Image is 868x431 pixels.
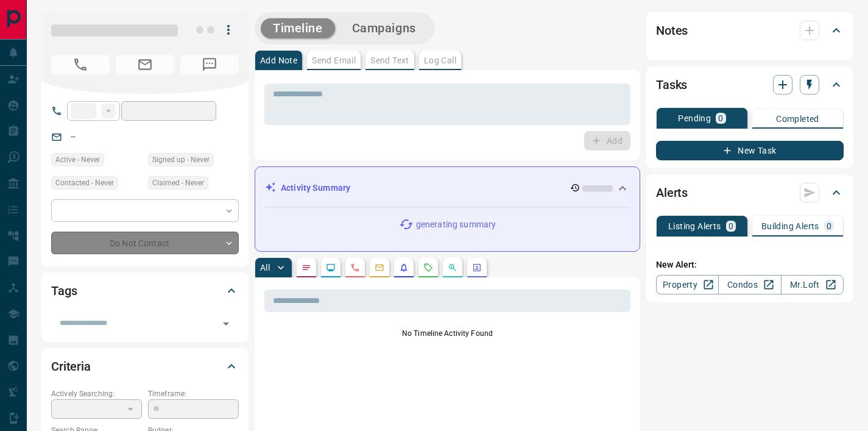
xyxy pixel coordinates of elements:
h2: Tags [51,281,77,301]
span: Active - Never [55,154,100,166]
svg: Opportunities [448,263,457,272]
svg: Notes [302,263,311,272]
span: No Email [116,55,174,74]
span: Claimed - Never [152,177,204,189]
span: No Number [51,55,110,74]
p: Completed [776,115,819,123]
div: Notes [656,16,844,45]
svg: Calls [350,263,360,272]
span: Contacted - Never [55,177,114,189]
button: Campaigns [340,18,428,38]
span: Signed up - Never [152,154,210,166]
button: Timeline [261,18,335,38]
p: Building Alerts [761,222,819,230]
h2: Notes [656,21,688,40]
div: Activity Summary [265,177,630,199]
svg: Agent Actions [472,263,482,272]
h2: Alerts [656,183,688,202]
svg: Requests [423,263,433,272]
p: 0 [729,222,733,230]
p: New Alert: [656,258,844,271]
p: generating summary [416,218,496,231]
svg: Lead Browsing Activity [326,263,336,272]
button: Open [217,315,235,332]
p: 0 [718,114,723,123]
p: Listing Alerts [668,222,721,230]
p: Activity Summary [281,182,350,194]
p: Add Note [260,56,297,65]
div: Tags [51,276,239,305]
p: Timeframe: [148,388,239,399]
p: No Timeline Activity Found [264,328,630,339]
a: -- [71,132,76,141]
div: Alerts [656,178,844,207]
svg: Listing Alerts [399,263,409,272]
div: Criteria [51,352,239,381]
svg: Emails [375,263,384,272]
button: New Task [656,141,844,160]
h2: Criteria [51,357,91,376]
p: Pending [678,114,711,123]
p: All [260,263,270,272]
a: Property [656,275,719,294]
p: Actively Searching: [51,388,142,399]
span: No Number [180,55,239,74]
p: 0 [827,222,831,230]
a: Mr.Loft [781,275,844,294]
div: Do Not Contact [51,232,239,254]
h2: Tasks [656,75,687,94]
div: Tasks [656,70,844,99]
a: Condos [718,275,781,294]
